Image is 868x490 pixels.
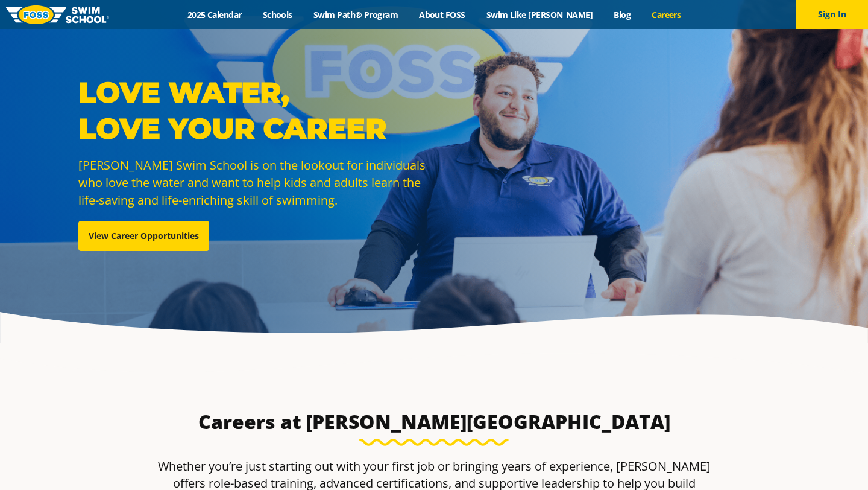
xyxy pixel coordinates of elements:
[252,9,303,21] a: Schools
[409,9,476,21] a: About FOSS
[641,9,691,21] a: Careers
[177,9,252,21] a: 2025 Calendar
[149,410,719,434] h3: Careers at [PERSON_NAME][GEOGRAPHIC_DATA]
[603,9,641,21] a: Blog
[78,74,428,147] p: Love Water, Love Your Career
[6,5,109,24] img: FOSS Swim School Logo
[303,9,408,21] a: Swim Path® Program
[78,157,426,208] span: [PERSON_NAME] Swim School is on the lookout for individuals who love the water and want to help k...
[476,9,603,21] a: Swim Like [PERSON_NAME]
[78,221,209,251] a: View Career Opportunities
